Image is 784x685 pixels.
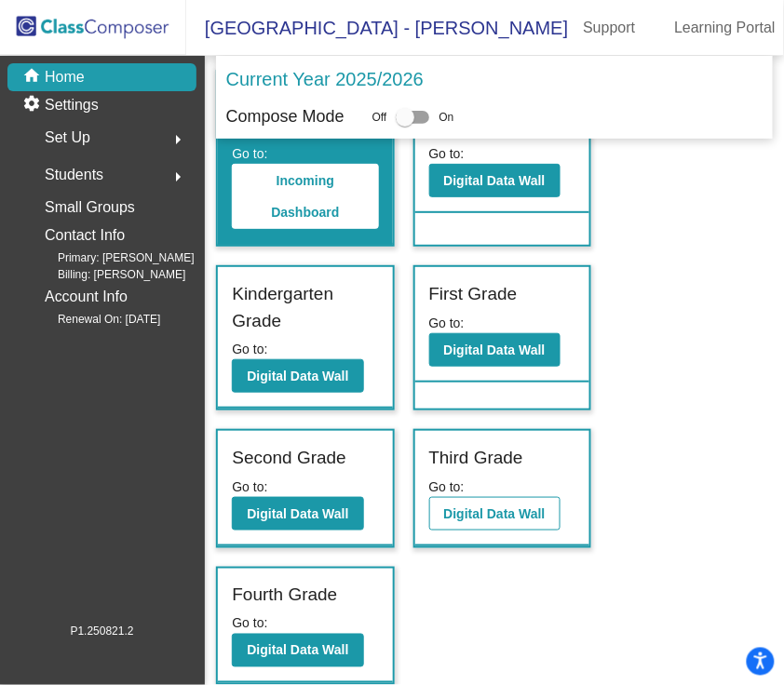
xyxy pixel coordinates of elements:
[28,266,185,283] span: Billing: [PERSON_NAME]
[232,164,378,229] button: Incoming Dashboard
[186,13,568,43] span: [GEOGRAPHIC_DATA] - [PERSON_NAME]
[444,173,546,188] b: Digital Data Wall
[429,146,465,161] span: Go to:
[232,634,363,667] button: Digital Data Wall
[429,445,523,472] label: Third Grade
[22,94,45,116] mat-icon: settings
[22,66,45,88] mat-icon: home
[271,173,339,220] b: Incoming Dashboard
[28,311,160,328] span: Renewal On: [DATE]
[232,445,346,472] label: Second Grade
[167,166,189,188] mat-icon: arrow_right
[232,342,267,356] span: Go to:
[439,109,453,126] span: On
[45,125,90,151] span: Set Up
[444,342,546,357] b: Digital Data Wall
[232,359,363,393] button: Digital Data Wall
[444,506,546,521] b: Digital Data Wall
[45,66,85,88] p: Home
[45,222,125,248] p: Contact Info
[232,616,267,631] span: Go to:
[429,164,561,197] button: Digital Data Wall
[232,281,378,334] label: Kindergarten Grade
[247,369,348,383] b: Digital Data Wall
[429,281,518,308] label: First Grade
[429,497,561,531] button: Digital Data Wall
[429,333,561,367] button: Digital Data Wall
[45,94,99,116] p: Settings
[232,497,363,531] button: Digital Data Wall
[429,479,465,494] span: Go to:
[247,506,348,521] b: Digital Data Wall
[167,128,189,151] mat-icon: arrow_right
[232,146,267,161] span: Go to:
[429,316,465,330] span: Go to:
[568,13,650,43] a: Support
[45,162,103,188] span: Students
[247,643,348,658] b: Digital Data Wall
[232,479,267,494] span: Go to:
[45,284,128,310] p: Account Info
[28,249,195,266] span: Primary: [PERSON_NAME]
[232,583,337,610] label: Fourth Grade
[225,104,344,129] p: Compose Mode
[225,65,423,93] p: Current Year 2025/2026
[45,195,135,221] p: Small Groups
[372,109,387,126] span: Off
